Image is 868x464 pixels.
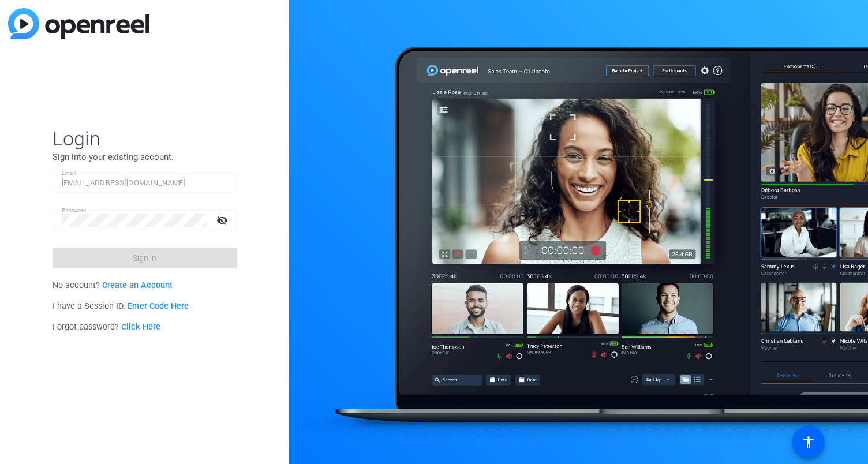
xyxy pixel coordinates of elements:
[53,280,173,290] span: No account?
[53,322,161,332] span: Forgot password?
[802,435,815,449] mat-icon: accessibility
[62,207,87,214] mat-label: Password
[121,322,160,332] a: Click Here
[53,151,237,163] p: Sign into your existing account.
[102,280,173,290] a: Create an Account
[53,301,189,311] span: I have a Session ID.
[62,176,228,190] input: Enter Email Address
[128,301,189,311] a: Enter Code Here
[62,170,76,176] mat-label: Email
[8,8,149,39] img: blue-gradient.svg
[53,126,237,151] span: Login
[209,212,237,229] mat-icon: visibility_off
